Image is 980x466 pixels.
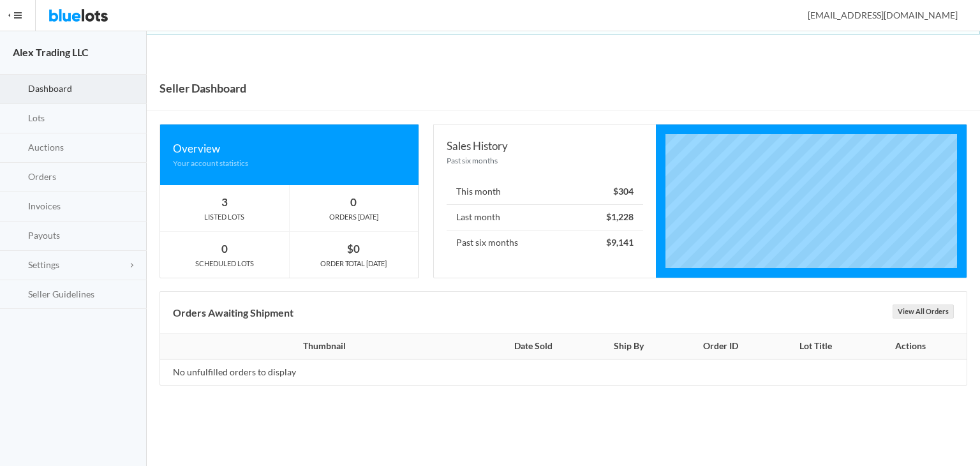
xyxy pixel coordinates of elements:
[290,211,419,223] div: ORDERS [DATE]
[447,230,643,255] li: Past six months
[791,10,803,22] ion-icon: person
[11,84,24,96] ion-icon: speedometer
[160,359,481,385] td: No unfulfilled orders to display
[606,211,634,222] strong: $1,228
[347,242,360,255] strong: $0
[28,112,45,123] span: Lots
[350,195,357,209] strong: 0
[160,79,246,98] h1: Seller Dashboard
[28,83,72,94] span: Dashboard
[447,179,643,205] li: This month
[28,171,56,182] span: Orders
[13,46,89,58] strong: Alex Trading LLC
[11,201,24,213] ion-icon: calculator
[586,334,672,359] th: Ship By
[893,304,954,319] a: View All Orders
[11,113,24,125] ion-icon: clipboard
[11,260,24,272] ion-icon: cog
[447,154,643,167] div: Past six months
[794,10,958,20] span: [EMAIL_ADDRESS][DOMAIN_NAME]
[28,289,94,299] span: Seller Guidelines
[11,230,24,243] ion-icon: paper plane
[672,334,769,359] th: Order ID
[290,258,419,269] div: ORDER TOTAL [DATE]
[28,259,59,270] span: Settings
[28,200,61,211] span: Invoices
[160,211,289,223] div: LISTED LOTS
[11,172,24,184] ion-icon: cash
[28,142,64,153] span: Auctions
[173,140,406,157] div: Overview
[481,334,586,359] th: Date Sold
[221,195,228,209] strong: 3
[862,334,967,359] th: Actions
[160,334,481,359] th: Thumbnail
[447,204,643,230] li: Last month
[447,137,643,154] div: Sales History
[613,186,634,197] strong: $304
[11,289,24,301] ion-icon: list box
[11,142,24,154] ion-icon: flash
[770,334,863,359] th: Lot Title
[160,258,289,269] div: SCHEDULED LOTS
[221,242,228,255] strong: 0
[606,237,634,248] strong: $9,141
[173,306,293,319] b: Orders Awaiting Shipment
[28,230,60,241] span: Payouts
[173,157,406,169] div: Your account statistics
